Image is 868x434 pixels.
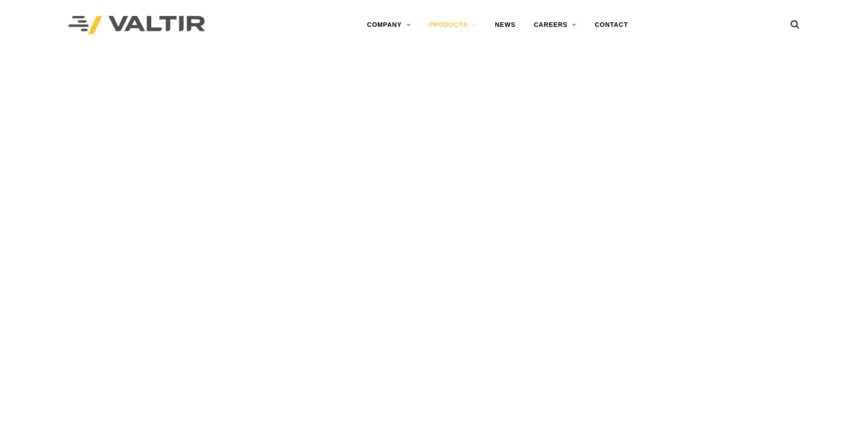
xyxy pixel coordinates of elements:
a: COMPANY [358,16,420,34]
a: NEWS [486,16,524,34]
a: CONTACT [586,16,637,34]
a: CAREERS [524,16,586,34]
img: Valtir [68,16,205,35]
a: PRODUCTS [420,16,486,34]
